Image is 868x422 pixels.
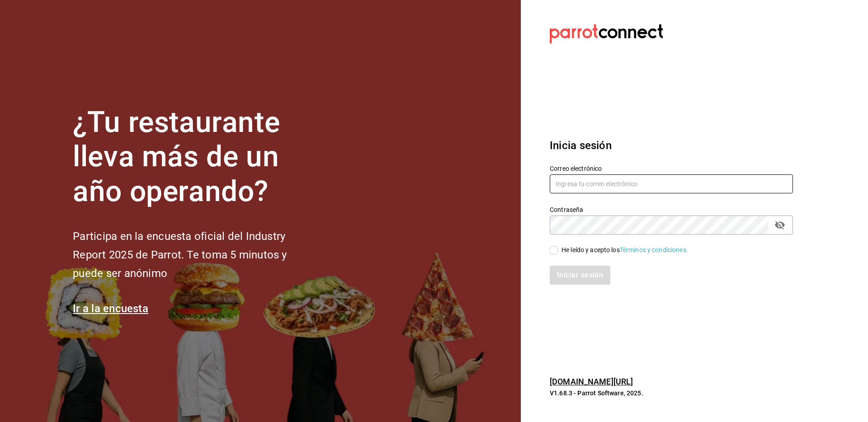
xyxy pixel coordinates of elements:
[550,165,793,171] label: Correo electrónico
[550,389,793,398] p: V1.68.3 - Parrot Software, 2025.
[73,227,317,282] h2: Participa en la encuesta oficial del Industry Report 2025 de Parrot. Te toma 5 minutos y puede se...
[73,105,317,209] h1: ¿Tu restaurante lleva más de un año operando?
[561,245,688,255] div: He leído y acepto los
[550,377,633,386] a: [DOMAIN_NAME][URL]
[550,174,793,193] input: Ingresa tu correo electrónico
[73,302,148,315] a: Ir a la encuesta
[550,137,793,154] h3: Inicia sesión
[550,206,793,212] label: Contraseña
[620,246,688,253] a: Términos y condiciones.
[772,217,788,233] button: passwordField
